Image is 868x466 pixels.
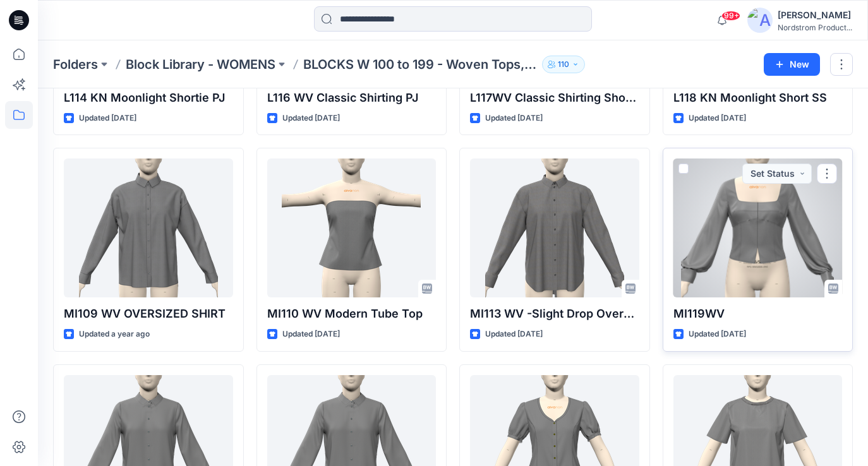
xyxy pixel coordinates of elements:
[778,8,852,23] div: [PERSON_NAME]
[64,305,233,323] p: MI109 WV OVERSIZED SHIRT
[64,89,233,107] p: L114 KN Moonlight Shortie PJ
[470,89,639,107] p: L117WV Classic Shirting Shortie PJ
[764,53,820,76] button: New
[485,328,543,341] p: Updated [DATE]
[721,11,740,21] span: 99+
[470,158,639,297] a: MI113 WV -Slight Drop Oversized Shirt
[778,23,852,32] div: Nordstrom Product...
[303,56,537,73] p: BLOCKS W 100 to 199 - Woven Tops, Shirts, PJ Tops
[673,158,843,297] a: MI119WV
[53,56,98,73] a: Folders
[689,112,746,125] p: Updated [DATE]
[126,56,275,73] a: Block Library - WOMENS
[673,305,843,323] p: MI119WV
[747,8,773,33] img: avatar
[673,89,843,107] p: L118 KN Moonlight Short SS
[282,328,340,341] p: Updated [DATE]
[267,89,437,107] p: L116 WV Classic Shirting PJ
[558,57,569,71] p: 110
[64,158,233,297] a: MI109 WV OVERSIZED SHIRT
[470,305,639,323] p: MI113 WV -Slight Drop Oversized Shirt
[267,305,437,323] p: MI110 WV Modern Tube Top
[542,56,585,73] button: 110
[267,158,437,297] a: MI110 WV Modern Tube Top
[79,112,136,125] p: Updated [DATE]
[282,112,340,125] p: Updated [DATE]
[79,328,150,341] p: Updated a year ago
[689,328,746,341] p: Updated [DATE]
[485,112,543,125] p: Updated [DATE]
